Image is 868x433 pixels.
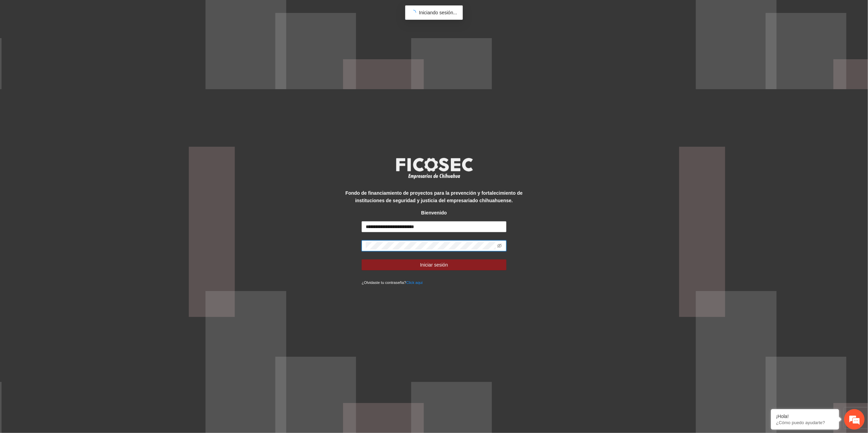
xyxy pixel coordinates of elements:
span: eye-invisible [497,243,502,248]
img: logo [392,156,477,181]
p: ¿Cómo puedo ayudarte? [776,420,834,425]
button: Iniciar sesión [362,259,506,270]
div: ¡Hola! [776,414,834,419]
span: Iniciar sesión [420,261,448,269]
small: ¿Olvidaste tu contraseña? [362,280,423,285]
span: loading [411,10,416,15]
strong: Fondo de financiamiento de proyectos para la prevención y fortalecimiento de instituciones de seg... [345,190,522,203]
strong: Bienvenido [421,210,447,215]
a: Click aqui [406,280,423,285]
span: Iniciando sesión... [419,10,457,15]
